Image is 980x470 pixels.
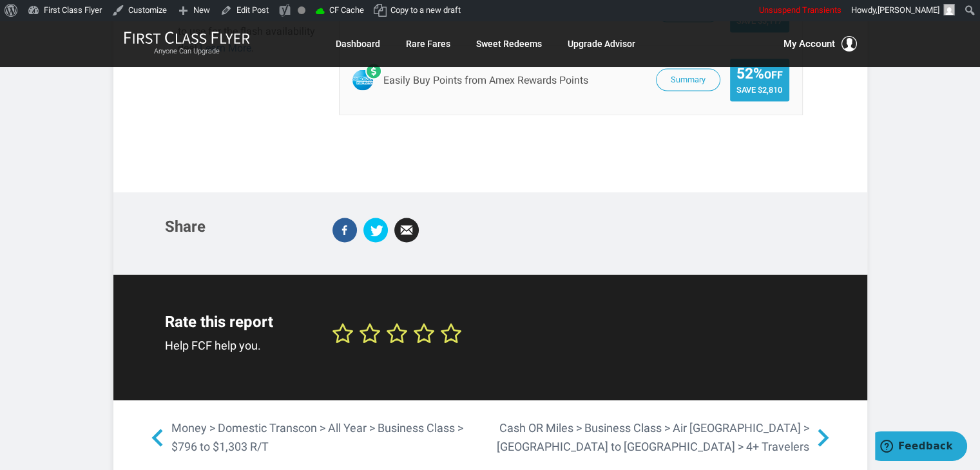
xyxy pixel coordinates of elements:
[490,419,835,456] a: Cash OR Miles > Business Class > Air [GEOGRAPHIC_DATA] > [GEOGRAPHIC_DATA] to [GEOGRAPHIC_DATA] >...
[568,32,635,55] a: Upgrade Advisor
[736,85,783,95] span: Save $2,810
[383,75,588,86] span: Easily Buy Points from Amex Rewards Points
[336,32,380,55] a: Dashboard
[875,431,967,464] iframe: Opens a widget where you can find more information
[656,69,720,91] button: Summary
[759,5,841,15] span: Unsuspend Transients
[124,47,250,56] small: Anyone Can Upgrade
[165,218,313,235] h3: Share
[783,36,857,52] button: My Account
[124,31,250,57] a: First Class FlyerAnyone Can Upgrade
[878,5,939,15] span: [PERSON_NAME]
[165,314,313,330] h3: Rate this report
[146,419,490,456] a: Money > Domestic Transcon > All Year > Business Class > $796 to $1,303 R/T
[476,32,542,55] a: Sweet Redeems
[736,66,783,82] span: 52%
[764,69,783,81] small: Off
[124,31,250,44] img: First Class Flyer
[406,32,450,55] a: Rare Fares
[165,337,313,355] p: Help FCF help you.
[783,36,835,52] span: My Account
